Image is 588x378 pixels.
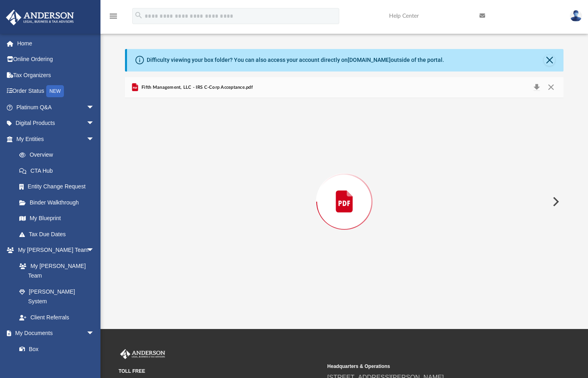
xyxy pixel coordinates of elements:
[147,56,444,64] div: Difficulty viewing your box folder? You can also access your account directly on outside of the p...
[11,179,107,195] a: Entity Change Request
[544,55,555,66] button: Close
[6,51,107,67] a: Online Ordering
[546,190,564,213] button: Next File
[109,11,118,21] i: menu
[86,115,102,132] span: arrow_drop_down
[11,284,102,309] a: [PERSON_NAME] System
[529,82,544,93] button: Download
[86,99,102,116] span: arrow_drop_down
[86,325,102,342] span: arrow_drop_down
[86,131,102,147] span: arrow_drop_down
[6,99,107,115] a: Platinum Q&Aarrow_drop_down
[11,163,107,179] a: CTA Hub
[11,194,107,210] a: Binder Walkthrough
[348,57,391,63] a: [DOMAIN_NAME]
[11,258,98,284] a: My [PERSON_NAME] Team
[134,11,143,20] i: search
[6,325,102,341] a: My Documentsarrow_drop_down
[11,341,98,357] a: Box
[11,210,102,227] a: My Blueprint
[6,83,107,100] a: Order StatusNEW
[570,10,582,22] img: User Pic
[6,131,107,147] a: My Entitiesarrow_drop_down
[544,82,558,93] button: Close
[11,309,102,325] a: Client Referrals
[125,77,564,306] div: Preview
[119,368,322,375] small: TOLL FREE
[6,67,107,83] a: Tax Organizers
[46,85,64,97] div: NEW
[86,242,102,259] span: arrow_drop_down
[109,15,118,21] a: menu
[119,349,167,360] img: Anderson Advisors Platinum Portal
[6,242,102,258] a: My [PERSON_NAME] Teamarrow_drop_down
[4,10,76,25] img: Anderson Advisors Platinum Portal
[327,363,530,370] small: Headquarters & Operations
[6,35,107,51] a: Home
[11,147,107,163] a: Overview
[11,226,107,242] a: Tax Due Dates
[140,84,253,91] span: Fifth Management, LLC - IRS C-Corp Acceptance.pdf
[6,115,107,131] a: Digital Productsarrow_drop_down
